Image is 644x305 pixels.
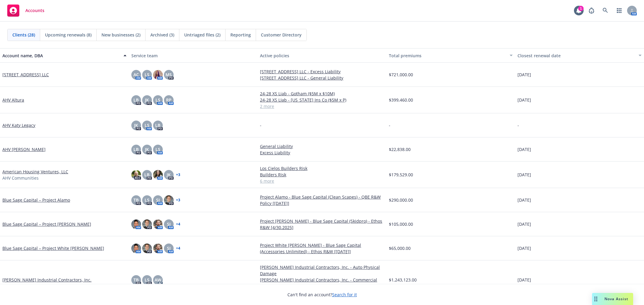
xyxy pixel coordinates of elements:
[260,277,384,289] a: [PERSON_NAME] Industrial Contractors, Inc. - Commercial Property
[517,52,635,59] div: Closest renewal date
[142,244,152,253] img: photo
[389,122,390,128] span: -
[287,291,357,298] span: Can't find an account?
[517,71,531,78] span: [DATE]
[133,277,139,283] span: TB
[517,97,531,103] span: [DATE]
[145,97,149,103] span: JK
[2,175,39,181] span: AHV Communities
[145,197,149,203] span: LS
[2,146,46,152] a: AHV [PERSON_NAME]
[5,2,47,19] a: Accounts
[101,32,140,38] span: New businesses (2)
[153,70,163,80] img: photo
[164,195,174,205] img: photo
[386,48,515,63] button: Total premiums
[517,146,531,152] span: [DATE]
[2,221,91,227] a: Blue Sage Capital – Project [PERSON_NAME]
[389,146,411,152] span: $22,838.00
[592,293,633,305] button: Nova Assist
[131,170,141,180] img: photo
[167,221,171,227] span: SJ
[144,171,149,178] span: LB
[2,122,35,128] a: AHV Katy Legacy
[389,97,413,103] span: $399,460.00
[129,48,258,63] button: Service team
[167,171,171,178] span: JK
[389,245,411,251] span: $65,000.00
[517,171,531,178] span: [DATE]
[155,122,160,128] span: LB
[165,71,172,78] span: MS
[599,5,611,17] a: Search
[260,90,384,97] a: 24-28 XS Liab - Gotham ($5M x $10M)
[45,32,91,38] span: Upcoming renewals (8)
[258,48,386,63] button: Active policies
[260,75,384,81] a: [STREET_ADDRESS] LLC - General Liability
[260,149,384,156] a: Excess Liability
[517,197,531,203] span: [DATE]
[167,245,171,251] span: SJ
[389,171,413,178] span: $179,529.00
[176,222,180,226] a: + 4
[155,277,161,283] span: AW
[25,8,44,13] span: Accounts
[517,221,531,227] span: [DATE]
[260,242,384,255] a: Project White [PERSON_NAME] - Blue Sage Capital (Accessories Unlimited) - Ethos R&W [[DATE]]
[2,277,91,283] a: [PERSON_NAME] Industrial Contractors, Inc.
[133,146,139,152] span: LB
[517,277,531,283] span: [DATE]
[517,122,519,128] span: -
[145,277,149,283] span: LS
[131,219,141,229] img: photo
[184,32,220,38] span: Untriaged files (2)
[133,71,139,78] span: AC
[133,97,139,103] span: LB
[145,71,149,78] span: LS
[260,122,261,128] span: -
[134,122,138,128] span: JK
[604,296,628,301] span: Nova Assist
[517,245,531,251] span: [DATE]
[176,198,180,202] a: + 3
[166,97,171,103] span: RP
[2,97,24,103] a: AHV Altura
[389,221,413,227] span: $105,000.00
[176,173,180,177] a: + 3
[389,71,413,78] span: $721,000.00
[260,165,384,171] a: Los Cielos Builders Risk
[131,52,255,59] div: Service team
[260,171,384,178] a: Builders Risk
[585,5,598,17] a: Report a Bug
[578,6,584,11] div: 1
[133,197,139,203] span: TB
[261,32,302,38] span: Customer Directory
[142,219,152,229] img: photo
[260,218,384,231] a: Project [PERSON_NAME] - Blue Sage Capital (Skidpro) - Ethos R&W [4/30.2025]
[155,97,160,103] span: LS
[153,170,163,180] img: photo
[260,103,384,109] a: 2 more
[145,122,149,128] span: LS
[176,247,180,250] a: + 4
[12,32,35,38] span: Clients (28)
[515,48,644,63] button: Closest renewal date
[2,197,70,203] a: Blue Sage Capital – Project Alamo
[153,219,163,229] img: photo
[145,146,149,152] span: JK
[592,293,600,305] div: Drag to move
[260,178,384,184] a: 6 more
[150,32,174,38] span: Archived (3)
[613,5,625,17] a: Switch app
[230,32,251,38] span: Reporting
[389,197,413,203] span: $290,000.00
[156,197,160,203] span: SJ
[389,277,417,283] span: $1,243,123.00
